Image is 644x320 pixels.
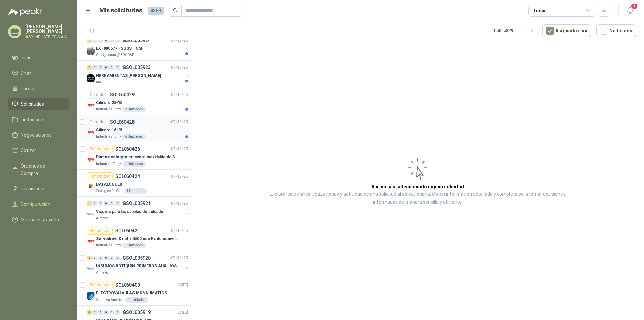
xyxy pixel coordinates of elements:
span: Órdenes de Compra [21,162,63,177]
p: Zoologico De Cali [96,188,122,194]
div: 1 Unidades [124,188,147,194]
a: Por cotizarSOL06042107/10/25 Company LogoServodrive Kinetix 5500 con Kit de conversión y filtro (... [77,224,191,251]
button: 1 [624,5,636,17]
div: 0 [98,38,103,43]
img: Company Logo [87,237,95,245]
div: Cerrado [87,118,107,126]
div: 0 [98,310,103,315]
img: Company Logo [87,47,95,55]
p: EX -000677 - SGSST OSF [96,45,143,52]
div: 0 [104,38,109,43]
div: 0 [115,65,120,70]
img: Company Logo [87,292,95,300]
span: Chat [21,70,31,77]
a: CerradoSOL06042807/10/25 Company LogoCilindro 16*25Industrias Tomy6 Unidades [77,115,191,142]
p: Visores para las caretas de soldador [96,209,165,215]
div: 0 [92,201,97,206]
p: GSOL005921 [123,201,151,206]
div: Todas [533,7,547,14]
p: GSOL005920 [123,256,151,260]
p: 07/10/25 [171,146,188,152]
div: 0 [115,256,120,260]
div: 2 Unidades [122,107,146,112]
div: 0 [109,310,114,315]
span: Licitaciones [21,116,46,123]
img: Company Logo [87,265,95,273]
a: Órdenes de Compra [8,159,69,180]
p: 07/10/25 [171,37,188,44]
a: Chat [8,67,69,80]
a: 1 0 0 0 0 0 GSOL00592407/10/25 Company LogoEX -000677 - SGSST OSFOleaginosas [GEOGRAPHIC_DATA][PE... [87,36,190,58]
a: Negociaciones [8,129,69,141]
p: SOL060424 [115,174,140,179]
img: Logo peakr [8,8,42,16]
div: 0 [98,65,103,70]
p: Almatec [96,216,109,221]
p: SOL060426 [115,147,140,151]
h1: Mis solicitudes [99,6,142,15]
p: SOL060409 [115,283,140,287]
p: SOL060421 [115,228,140,233]
a: 1 0 0 0 0 0 GSOL00592107/10/25 Company LogoVisores para las caretas de soldadorAlmatec [87,199,190,221]
a: Por cotizarSOL060409[DATE] Company LogoELECTROVALVULAS MK8 NUMATICSCartones America4 Unidades [77,278,191,306]
span: Cotizar [21,147,36,154]
p: GSOL005919 [123,310,151,315]
img: Company Logo [87,101,95,109]
div: Por cotizar [87,281,113,289]
span: Inicio [21,54,32,61]
div: 0 [104,310,109,315]
div: 0 [98,256,103,260]
p: Almatec [96,270,109,275]
div: 0 [109,38,114,43]
img: Company Logo [87,74,95,82]
span: Tareas [21,85,36,92]
div: 3 [87,310,92,315]
p: Cilindro 16*25 [96,127,122,133]
span: 1 [631,3,638,9]
p: Industrias Tomy [96,243,121,248]
button: Asignado a mi [542,24,591,37]
p: Industrias Tomy [96,107,121,112]
div: 0 [92,65,97,70]
div: 0 [92,256,97,260]
p: HERRAMIENTAS [PERSON_NAME] [96,73,161,79]
p: ELECTROVALVULAS MK8 NUMATICS [96,290,167,296]
span: Configuración [21,200,50,208]
p: DATALOGUER [96,181,122,188]
span: Solicitudes [21,100,44,108]
div: 0 [104,201,109,206]
div: 2 [87,65,92,70]
div: 1 [87,201,92,206]
p: Industrias Tomy [96,134,121,139]
div: 1 Unidades [122,243,146,248]
img: Company Logo [87,210,95,218]
div: Por cotizar [87,172,113,180]
p: [DATE] [177,282,188,288]
p: 07/10/25 [171,119,188,125]
a: Remisiones [8,182,69,195]
p: [DATE] [177,309,188,316]
img: Company Logo [87,183,95,191]
div: 4 Unidades [125,297,148,303]
p: Industrias Tomy [96,161,121,167]
img: Company Logo [87,156,95,164]
span: Manuales y ayuda [21,216,59,223]
p: A&B INDUSTRIES S.A.S [25,35,69,39]
a: Licitaciones [8,113,69,126]
p: SOL060429 [110,92,135,97]
p: Cartones America [96,297,124,303]
p: Cilindro 25*15 [96,100,122,106]
p: Punto ecológico en acero inoxidable de 3 puestos, con capacidad para 53 Litros por cada división. [96,154,179,161]
p: 07/10/25 [171,228,188,234]
p: Kia [96,80,101,85]
div: 0 [98,201,103,206]
div: 0 [92,38,97,43]
div: 1 Unidades [122,161,146,167]
p: INSUMOS BOTIQUIN PRIMEROS AUXILIOS [96,263,177,269]
div: 0 [104,65,109,70]
p: Oleaginosas [GEOGRAPHIC_DATA][PERSON_NAME] [96,52,138,58]
div: 0 [115,38,120,43]
p: Explora los detalles, cotizaciones y actividad de una solicitud al seleccionarla. Obtén informaci... [258,190,577,207]
div: Por cotizar [87,227,113,235]
button: No Leídos [596,24,636,37]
